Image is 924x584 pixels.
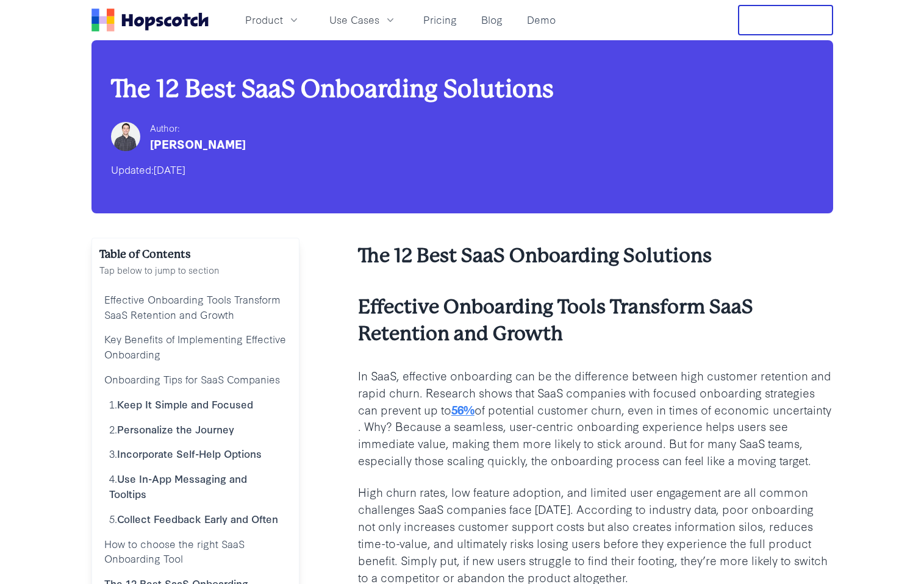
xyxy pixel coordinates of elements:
[99,246,292,263] h2: Table of Contents
[738,5,833,35] button: Free Trial
[150,135,246,152] div: [PERSON_NAME]
[117,511,278,525] b: Collect Feedback Early and Often
[99,287,292,327] a: Effective Onboarding Tools Transform SaaS Retention and Growth
[111,74,814,104] h1: The 12 Best SaaS Onboarding Solutions
[238,10,307,30] button: Product
[522,10,560,30] a: Demo
[99,263,292,277] p: Tap below to jump to section
[99,367,292,392] a: Onboarding Tips for SaaS Companies
[99,441,292,466] a: 3.Incorporate Self-Help Options
[358,244,712,267] b: The 12 Best SaaS Onboarding Solutions
[329,12,379,27] span: Use Cases
[358,367,833,469] p: In SaaS, effective onboarding can be the difference between high customer retention and rapid chu...
[109,471,247,500] b: Use In-App Messaging and Tooltips
[91,9,209,32] a: Home
[99,532,292,572] a: How to choose the right SaaS Onboarding Tool
[117,397,253,411] b: Keep It Simple and Focused
[476,10,507,30] a: Blog
[99,417,292,442] a: 2.Personalize the Journey
[322,10,404,30] button: Use Cases
[150,121,246,135] div: Author:
[117,422,234,436] b: Personalize the Journey
[451,401,475,418] a: 56%
[111,160,814,179] div: Updated:
[117,446,262,460] b: Incorporate Self-Help Options
[99,466,292,507] a: 4.Use In-App Messaging and Tooltips
[99,327,292,367] a: Key Benefits of Implementing Effective Onboarding
[99,392,292,417] a: 1.Keep It Simple and Focused
[99,507,292,532] a: 5.Collect Feedback Early and Often
[358,294,833,347] h3: Effective Onboarding Tools Transform SaaS Retention and Growth
[154,162,185,176] time: [DATE]
[111,122,140,151] img: Mark Spera
[418,10,462,30] a: Pricing
[245,12,283,27] span: Product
